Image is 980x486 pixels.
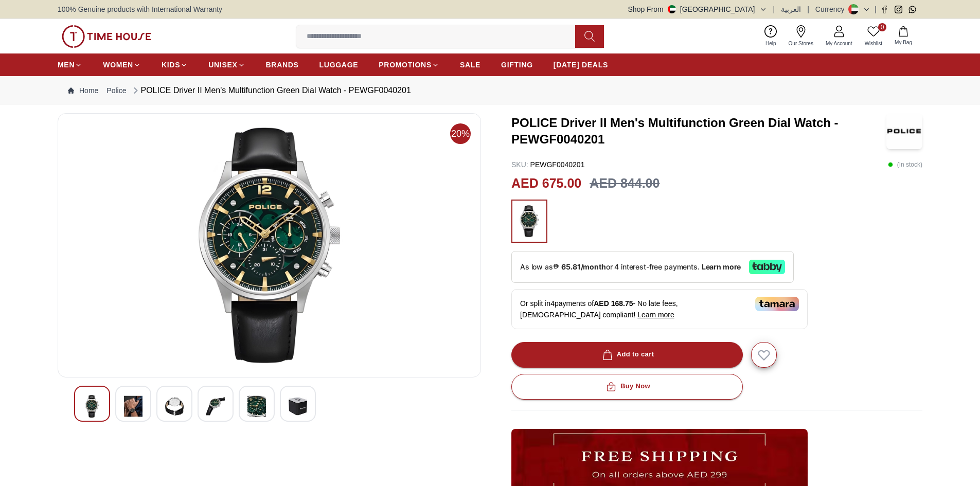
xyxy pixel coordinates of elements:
[62,25,151,48] img: ...
[554,60,608,70] span: [DATE] DEALS
[206,394,225,418] img: POLICE Men's Multi Function Green Dial Watch - PEWGF0040201
[881,6,888,13] a: Facebook
[875,4,877,14] span: |
[516,205,542,238] img: ...
[83,394,101,418] img: POLICE Men's Multi Function Green Dial Watch - PEWGF0040201
[807,4,809,14] span: |
[637,311,674,319] span: Learn more
[208,56,245,74] a: UNISEX
[890,39,916,46] span: My Bag
[511,174,581,193] h2: AED 675.00
[759,23,782,49] a: Help
[511,342,743,368] button: Add to cart
[861,40,886,47] span: Wishlist
[131,84,411,97] div: POLICE Driver II Men's Multifunction Green Dial Watch - PEWGF0040201
[460,56,480,74] a: SALE
[58,4,222,14] span: 100% Genuine products with International Warranty
[590,174,660,193] h3: AED 844.00
[208,60,237,70] span: UNISEX
[266,60,299,70] span: BRANDS
[162,60,180,70] span: KIDS
[58,60,75,70] span: MEN
[68,85,98,96] a: Home
[785,40,817,47] span: Our Stores
[379,56,439,74] a: PROMOTIONS
[379,60,432,70] span: PROMOTIONS
[106,85,126,96] a: Police
[511,289,808,329] div: Or split in 4 payments of - No late fees, [DEMOGRAPHIC_DATA] compliant!
[628,4,767,14] button: Shop From[GEOGRAPHIC_DATA]
[289,394,307,418] img: POLICE Men's Multi Function Green Dial Watch - PEWGF0040201
[266,56,299,74] a: BRANDS
[511,374,743,400] button: Buy Now
[165,394,184,418] img: POLICE Men's Multi Function Green Dial Watch - PEWGF0040201
[501,56,533,74] a: GIFTING
[888,159,922,170] p: ( In stock )
[319,56,359,74] a: LUGGAGE
[822,40,857,47] span: My Account
[460,60,480,70] span: SALE
[782,23,819,49] a: Our Stores
[668,5,676,13] img: United Arab Emirates
[886,113,922,149] img: POLICE Driver II Men's Multifunction Green Dial Watch - PEWGF0040201
[773,4,775,14] span: |
[58,56,82,74] a: MEN
[859,23,888,49] a: 0Wishlist
[58,76,922,105] nav: Breadcrumb
[908,6,916,13] a: Whatsapp
[247,394,266,418] img: POLICE Men's Multi Function Green Dial Watch - PEWGF0040201
[815,4,849,14] div: Currency
[604,381,650,392] div: Buy Now
[895,6,902,13] a: Instagram
[66,122,472,369] img: POLICE Men's Multi Function Green Dial Watch - PEWGF0040201
[781,4,801,14] button: العربية
[554,56,608,74] a: [DATE] DEALS
[103,60,133,70] span: WOMEN
[162,56,188,74] a: KIDS
[501,60,533,70] span: GIFTING
[124,394,142,418] img: POLICE Men's Multi Function Green Dial Watch - PEWGF0040201
[600,349,654,361] div: Add to cart
[103,56,141,74] a: WOMEN
[755,297,799,311] img: Tamara
[878,23,886,31] span: 0
[511,160,528,169] span: SKU :
[511,115,886,148] h3: POLICE Driver II Men's Multifunction Green Dial Watch - PEWGF0040201
[888,24,918,48] button: My Bag
[761,40,780,47] span: Help
[319,60,359,70] span: LUGGAGE
[450,123,471,144] span: 20%
[594,299,633,308] span: AED 168.75
[511,159,584,170] p: PEWGF0040201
